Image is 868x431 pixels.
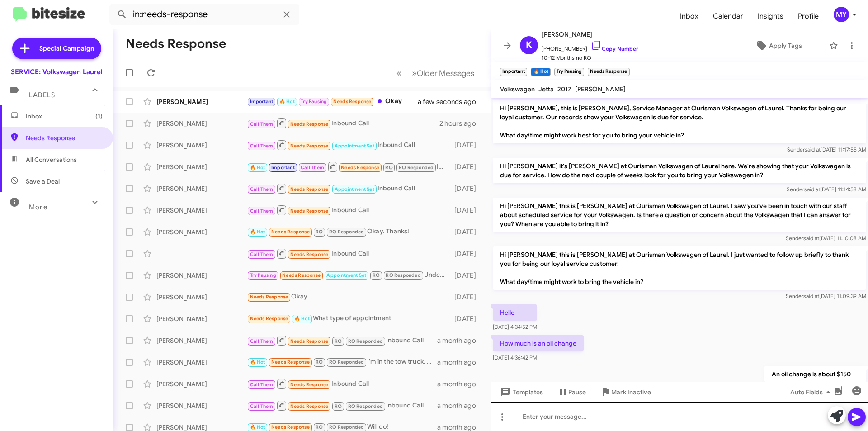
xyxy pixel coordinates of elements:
[290,382,329,388] span: Needs Response
[156,314,247,323] div: [PERSON_NAME]
[279,99,295,104] span: 🔥 Hot
[250,251,274,257] span: Call Them
[392,64,480,82] nav: Page navigation example
[769,38,802,54] span: Apply Tags
[417,68,474,78] span: Older Messages
[450,141,483,150] div: [DATE]
[429,97,483,106] div: a few seconds ago
[250,99,274,104] span: Important
[803,293,819,299] span: said at
[156,358,247,367] div: [PERSON_NAME]
[493,323,537,330] span: [DATE] 4:34:52 PM
[591,45,638,52] a: Copy Number
[531,68,550,76] small: 🔥 Hot
[26,133,103,142] span: Needs Response
[786,235,866,242] span: Sender [DATE] 11:10:08 AM
[156,227,247,237] div: [PERSON_NAME]
[450,162,483,171] div: [DATE]
[450,206,483,215] div: [DATE]
[439,119,483,128] div: 2 hours ago
[156,141,247,150] div: [PERSON_NAME]
[247,292,450,302] div: Okay
[316,359,323,365] span: RO
[493,198,866,232] p: Hi [PERSON_NAME] this is [PERSON_NAME] at Ourisman Volkswagen of Laurel. I saw you've been in tou...
[783,384,841,400] button: Auto Fields
[538,85,554,93] span: Jetta
[450,314,483,323] div: [DATE]
[329,424,364,430] span: RO Responded
[250,208,274,214] span: Call Them
[803,235,819,242] span: said at
[250,424,265,430] span: 🔥 Hot
[493,354,537,361] span: [DATE] 4:36:42 PM
[593,384,658,400] button: Mark Inactive
[247,139,450,151] div: Inbound Call
[500,68,527,76] small: Important
[764,366,866,382] p: An oil change is about $150
[247,313,450,324] div: What type of appointment
[385,165,392,171] span: RO
[500,85,535,93] span: Volkswagen
[250,382,274,388] span: Call Them
[790,384,834,400] span: Auto Fields
[156,379,247,388] div: [PERSON_NAME]
[282,272,321,278] span: Needs Response
[491,384,550,400] button: Templates
[156,119,247,128] div: [PERSON_NAME]
[706,3,750,29] span: Calendar
[450,249,483,258] div: [DATE]
[542,29,638,40] span: [PERSON_NAME]
[316,229,323,235] span: RO
[826,7,858,22] button: MY
[156,293,247,302] div: [PERSON_NAME]
[26,177,60,186] span: Save a Deal
[412,67,417,79] span: »
[575,85,626,93] span: [PERSON_NAME]
[450,271,483,280] div: [DATE]
[290,121,329,127] span: Needs Response
[250,272,276,278] span: Try Pausing
[301,165,324,171] span: Call Them
[290,186,329,192] span: Needs Response
[247,378,437,389] div: Inbound Call
[542,53,638,62] span: 10-12 Months no RO
[290,403,329,409] span: Needs Response
[271,165,295,171] span: Important
[247,270,450,280] div: Understood. It will probably be the next 2 weeks, I'm still under 142K.
[247,227,450,237] div: Okay. Thanks!
[271,424,310,430] span: Needs Response
[247,204,450,216] div: Inbound Call
[348,403,383,409] span: RO Responded
[250,316,288,322] span: Needs Response
[316,424,323,430] span: RO
[247,161,450,172] div: Inbound Call
[250,294,288,300] span: Needs Response
[493,158,866,183] p: Hi [PERSON_NAME] it's [PERSON_NAME] at Ourisman Volkswagen of Laurel here. We're showing that you...
[341,165,379,171] span: Needs Response
[333,99,372,104] span: Needs Response
[26,112,103,121] span: Inbox
[834,7,849,22] div: MY
[271,359,310,365] span: Needs Response
[26,155,77,164] span: All Conversations
[568,384,586,400] span: Pause
[804,186,820,193] span: said at
[335,186,374,192] span: Appointment Set
[542,40,638,53] span: [PHONE_NUMBER]
[557,85,571,93] span: 2017
[554,68,584,76] small: Try Pausing
[11,67,103,76] div: SERVICE: Volkswagen Laurel
[750,3,791,29] a: Insights
[386,272,420,278] span: RO Responded
[673,3,706,29] a: Inbox
[247,400,437,411] div: Inbound Call
[247,357,437,367] div: I'm in the tow truck. I'm on my way from Gambrills's to you
[493,100,866,143] p: Hi [PERSON_NAME], this is [PERSON_NAME], Service Manager at Ourisman Volkswagen of Laurel. Thanks...
[437,379,483,388] div: a month ago
[29,91,55,99] span: Labels
[126,37,226,51] h1: Needs Response
[250,143,274,149] span: Call Them
[250,229,265,235] span: 🔥 Hot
